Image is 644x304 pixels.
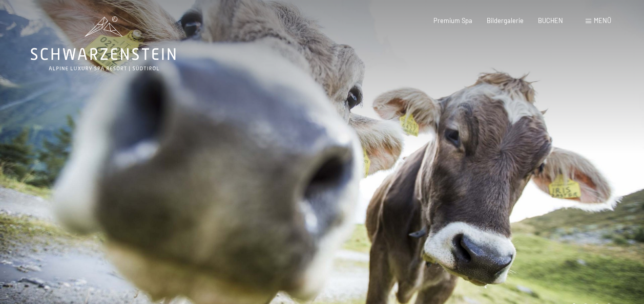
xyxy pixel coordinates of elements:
[487,16,524,25] a: Bildergalerie
[594,16,611,25] span: Menü
[538,16,563,25] a: BUCHEN
[433,16,472,25] a: Premium Spa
